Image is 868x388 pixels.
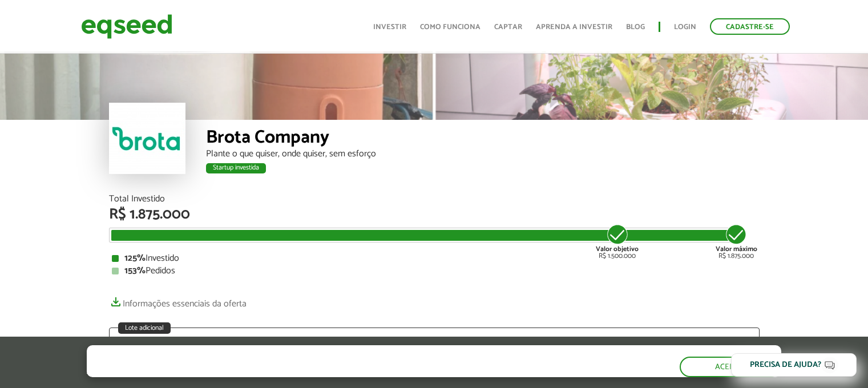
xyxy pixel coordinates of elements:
h5: O site da EqSeed utiliza cookies para melhorar sua navegação. [87,345,500,363]
strong: Valor máximo [716,244,757,254]
div: Brota Company [206,128,760,149]
strong: 125% [124,250,146,266]
a: Aprenda a investir [536,23,612,31]
p: Ao clicar em "aceitar", você aceita nossa . [87,366,500,377]
a: Blog [626,23,645,31]
div: R$ 1.875.000 [109,207,760,222]
a: Investir [373,23,406,31]
div: R$ 1.500.000 [596,223,639,260]
a: Cadastre-se [710,18,790,35]
div: Plante o que quiser, onde quiser, sem esforço [206,149,760,159]
div: Pedidos [112,266,757,276]
div: Total Investido [109,195,760,204]
a: Captar [494,23,522,31]
div: Lote adicional [118,322,171,334]
button: Aceitar [680,357,781,377]
div: Startup investida [206,163,266,173]
strong: Valor objetivo [596,244,639,254]
strong: 153% [124,263,146,278]
a: Como funciona [420,23,481,31]
a: política de privacidade e de cookies [237,367,369,377]
a: Informações essenciais da oferta [109,293,247,309]
a: Login [674,23,696,31]
img: EqSeed [81,11,172,42]
div: Investido [112,254,757,263]
div: R$ 1.875.000 [716,223,757,260]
